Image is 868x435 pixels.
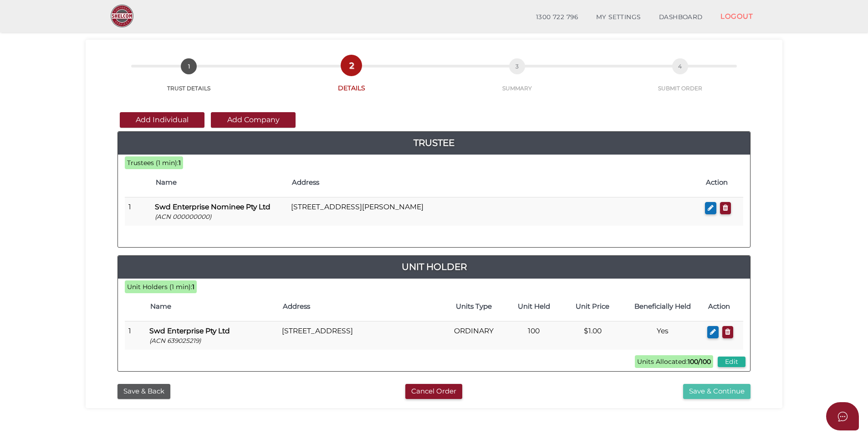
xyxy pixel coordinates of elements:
[127,283,192,291] span: Unit Holders (1 min):
[192,283,194,291] b: 1
[156,179,283,186] h4: Name
[125,197,151,226] td: 1
[405,384,462,399] button: Cancel Order
[587,8,650,26] a: MY SETTINGS
[149,326,230,335] b: Swd Enterprise Pty Ltd
[708,303,739,311] h4: Action
[434,68,601,92] a: 3SUMMARY
[287,197,701,226] td: [STREET_ADDRESS][PERSON_NAME]
[181,58,197,74] span: 1
[211,112,296,128] button: Add Company
[826,402,859,430] button: Open asap
[292,179,697,186] h4: Address
[718,357,745,367] button: Edit
[568,303,618,311] h4: Unit Price
[125,321,146,350] td: 1
[563,321,622,350] td: $1.00
[155,212,284,221] p: (ACN 000000000)
[343,57,359,73] span: 2
[622,321,704,350] td: Yes
[635,355,713,368] span: Units Allocated:
[601,68,760,92] a: 4SUBMIT ORDER
[706,179,739,186] h4: Action
[179,159,181,167] b: 1
[117,384,170,399] button: Save & Back
[108,68,269,92] a: 1TRUST DETAILS
[688,357,711,366] b: 100/100
[443,321,505,350] td: ORDINARY
[269,67,434,93] a: 2DETAILS
[527,8,587,26] a: 1300 722 796
[448,303,500,311] h4: Units Type
[505,321,563,350] td: 100
[683,384,751,399] button: Save & Continue
[711,7,762,26] a: LOGOUT
[155,202,271,211] b: Swd Enterprise Nominee Pty Ltd
[627,303,699,311] h4: Beneficially Held
[149,337,275,345] p: (ACN 639025219)
[120,112,204,128] button: Add Individual
[283,303,439,311] h4: Address
[509,58,525,74] span: 3
[278,321,443,350] td: [STREET_ADDRESS]
[650,8,712,26] a: DASHBOARD
[672,58,688,74] span: 4
[150,303,274,311] h4: Name
[509,303,559,311] h4: Unit Held
[118,259,750,274] a: Unit Holder
[118,135,750,150] a: Trustee
[127,159,179,167] span: Trustees (1 min):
